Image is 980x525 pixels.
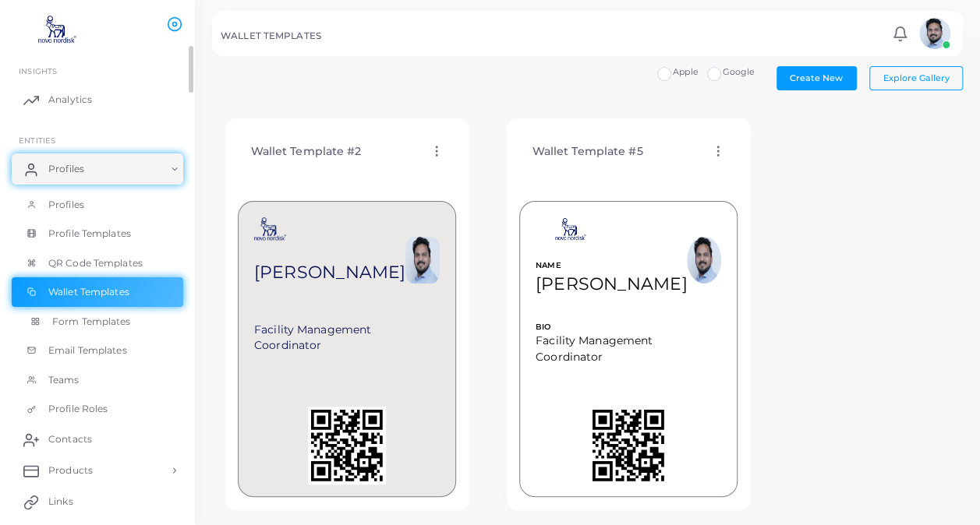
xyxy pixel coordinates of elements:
a: Products [12,455,183,486]
a: Profile Roles [12,394,183,424]
img: logo [14,15,101,44]
button: Explore Gallery [869,66,963,90]
a: Analytics [12,84,183,115]
span: Profile Roles [48,402,108,416]
span: Wallet Templates [48,285,129,299]
span: Create New [790,72,843,83]
span: Apple [673,66,699,77]
a: Profile Templates [12,219,183,248]
span: Profiles [48,198,84,212]
span: ENTITIES [19,136,55,145]
a: Contacts [12,424,183,455]
a: Links [12,486,183,517]
span: Analytics [48,93,92,107]
span: Explore Gallery [883,72,950,83]
span: Email Templates [48,344,127,358]
a: Profiles [12,153,183,185]
a: Wallet Templates [12,277,183,307]
img: QR Code [308,407,386,484]
span: Facility Management Coordinator [536,333,721,365]
span: Facility Management Coordinator [254,322,440,354]
span: NAME [536,260,687,272]
img: avatar [919,18,950,49]
h4: Wallet Template #2 [251,145,362,158]
span: INSIGHTS [19,66,57,76]
a: Profiles [12,190,183,220]
img: 4f8299cadff486a9aa51750bd11ba638eadd28c20d050e7072ab4b73148e8969.png [687,237,721,284]
span: BIO [536,322,721,333]
span: Profile Templates [48,227,131,241]
span: Links [48,495,73,509]
span: Teams [48,373,80,387]
span: Profiles [48,162,84,176]
img: QR Code [589,407,667,484]
a: Form Templates [12,307,183,336]
span: Products [48,463,93,477]
a: avatar [915,18,954,49]
span: [PERSON_NAME] [254,262,405,283]
h5: WALLET TEMPLATES [221,30,321,41]
span: Google [722,66,755,77]
a: Email Templates [12,336,183,365]
h4: Wallet Template #5 [532,145,643,158]
span: QR Code Templates [48,256,143,270]
span: Form Templates [52,315,131,329]
img: 4f8299cadff486a9aa51750bd11ba638eadd28c20d050e7072ab4b73148e8969.png [405,237,440,284]
a: QR Code Templates [12,248,183,278]
img: Logo [536,217,606,241]
span: Contacts [48,432,92,446]
span: [PERSON_NAME] [536,273,687,294]
a: Teams [12,365,183,395]
img: Logo [254,217,286,241]
button: Create New [777,66,857,90]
